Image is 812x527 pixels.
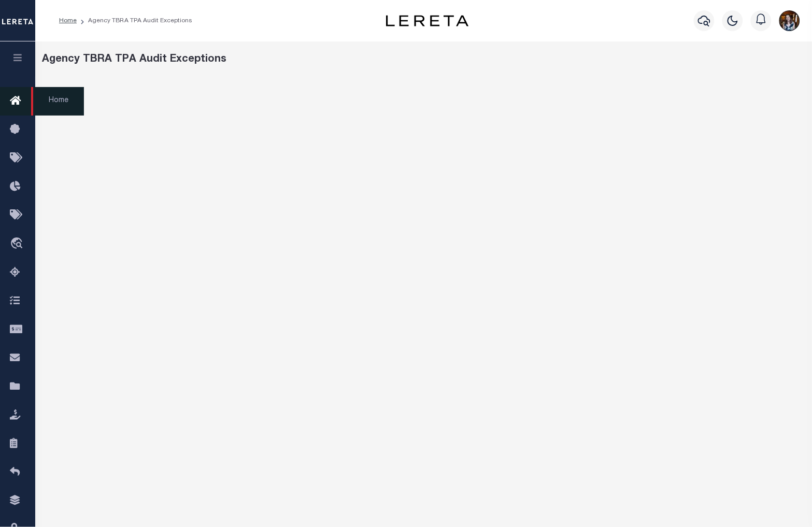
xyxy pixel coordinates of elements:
li: Agency TBRA TPA Audit Exceptions [77,16,192,25]
img: logo-dark.svg [386,15,469,26]
span: Home [31,87,84,116]
i: travel_explore [10,237,26,251]
a: Home [59,18,77,24]
div: Agency TBRA TPA Audit Exceptions [42,52,805,67]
